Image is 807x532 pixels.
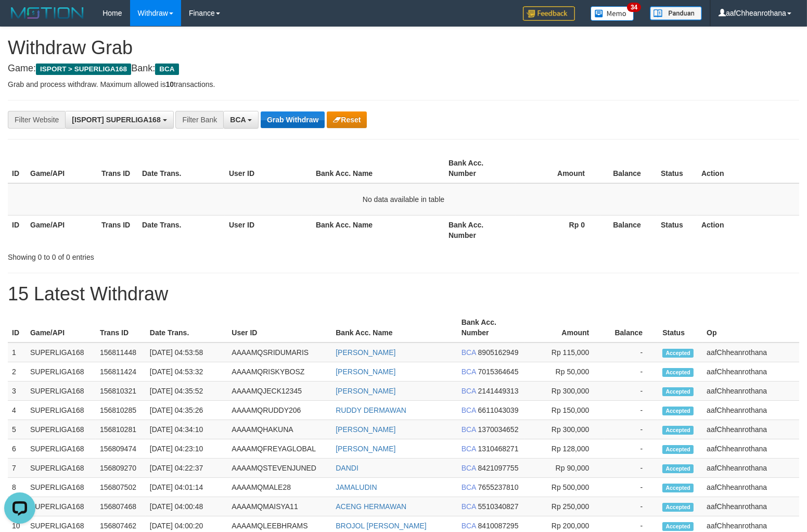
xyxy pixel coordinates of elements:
th: Bank Acc. Name [331,313,457,343]
td: - [605,420,658,439]
th: Bank Acc. Number [444,215,516,245]
td: 6 [8,439,26,459]
span: BCA [230,116,246,124]
span: Accepted [662,464,694,473]
td: 7 [8,459,26,478]
a: [PERSON_NAME] [336,348,395,357]
td: aafChheanrothana [702,362,799,382]
a: RUDDY DERMAWAN [336,406,406,414]
td: 156809270 [96,459,146,478]
td: SUPERLIGA168 [26,420,96,439]
td: - [605,459,658,478]
td: aafChheanrothana [702,478,799,497]
span: Accepted [662,426,694,435]
td: 5 [8,420,26,439]
a: DANDI [336,464,358,472]
td: - [605,401,658,420]
h4: Game: Bank: [8,64,799,74]
td: aafChheanrothana [702,420,799,439]
span: ISPORT > SUPERLIGA168 [36,64,131,75]
span: Copy 1370034652 to clipboard [478,425,519,434]
td: aafChheanrothana [702,382,799,401]
span: Accepted [662,445,694,454]
span: BCA [462,348,476,357]
th: Action [697,154,799,183]
th: User ID [225,154,312,183]
td: 156807468 [96,497,146,516]
span: Accepted [662,407,694,415]
th: Date Trans. [138,154,225,183]
a: [PERSON_NAME] [336,368,395,376]
span: BCA [462,368,476,376]
button: [ISPORT] SUPERLIGA168 [65,111,173,129]
span: Copy 8421097755 to clipboard [478,464,519,472]
td: aafChheanrothana [702,497,799,516]
td: 4 [8,401,26,420]
span: Accepted [662,522,694,531]
th: Status [657,154,697,183]
td: [DATE] 04:53:58 [146,343,228,362]
span: BCA [462,464,476,472]
img: Feedback.jpg [523,6,575,21]
p: Grab and process withdraw. Maximum allowed is transactions. [8,79,799,90]
td: [DATE] 04:35:26 [146,401,228,420]
th: Trans ID [96,313,146,343]
span: Copy 7015364645 to clipboard [478,368,519,376]
td: - [605,362,658,382]
a: BROJOL [PERSON_NAME] [336,522,427,530]
a: [PERSON_NAME] [336,387,395,395]
td: aafChheanrothana [702,401,799,420]
td: AAAAMQMAISYA11 [227,497,331,516]
th: Op [702,313,799,343]
th: Game/API [26,313,96,343]
span: Copy 5510340827 to clipboard [478,502,519,511]
th: Status [658,313,702,343]
span: BCA [462,502,476,511]
td: AAAAMQSTEVENJUNED [227,459,331,478]
td: SUPERLIGA168 [26,401,96,420]
img: MOTION_logo.png [8,5,87,21]
th: ID [8,154,26,183]
img: Button%20Memo.svg [591,6,634,21]
td: Rp 300,000 [525,382,605,401]
td: Rp 128,000 [525,439,605,459]
th: Bank Acc. Name [312,154,444,183]
a: JAMALUDIN [336,483,377,491]
th: Amount [525,313,605,343]
td: 156810321 [96,382,146,401]
td: - [605,382,658,401]
div: Filter Website [8,111,65,129]
td: 2 [8,362,26,382]
td: aafChheanrothana [702,439,799,459]
td: [DATE] 04:53:32 [146,362,228,382]
th: Balance [600,215,657,245]
td: - [605,478,658,497]
th: User ID [227,313,331,343]
td: 8 [8,478,26,497]
span: Accepted [662,368,694,377]
button: BCA [223,111,259,129]
th: Bank Acc. Number [444,154,516,183]
th: Status [657,215,697,245]
td: AAAAMQSRIDUMARIS [227,343,331,362]
td: SUPERLIGA168 [26,439,96,459]
th: Trans ID [97,215,138,245]
a: ACENG HERMAWAN [336,502,406,511]
td: [DATE] 04:00:48 [146,497,228,516]
td: AAAAMQMALE28 [227,478,331,497]
th: Bank Acc. Name [312,215,444,245]
td: SUPERLIGA168 [26,478,96,497]
span: BCA [462,522,476,530]
span: 34 [627,3,641,12]
td: 156811424 [96,362,146,382]
td: Rp 90,000 [525,459,605,478]
span: BCA [462,425,476,434]
button: Open LiveChat chat widget [4,4,35,35]
span: Copy 6611043039 to clipboard [478,406,519,414]
span: Copy 8410087295 to clipboard [478,522,519,530]
th: Date Trans. [138,215,225,245]
span: Accepted [662,484,694,492]
a: [PERSON_NAME] [336,445,395,453]
span: Accepted [662,387,694,396]
td: - [605,439,658,459]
